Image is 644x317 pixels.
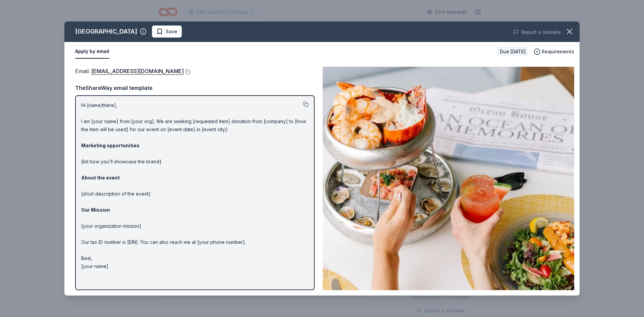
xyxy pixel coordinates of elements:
img: Image for Ocean House [323,67,574,290]
strong: About the event [81,175,120,180]
strong: Our Mission [81,207,110,213]
div: Due [DATE] [497,47,528,56]
span: Save [166,28,177,36]
strong: Marketing opportunities [81,143,140,148]
span: Email : [75,68,184,74]
button: Report a mistake [513,28,561,36]
span: Requirements [542,48,574,56]
button: Requirements [534,48,574,56]
div: [GEOGRAPHIC_DATA] [75,26,137,37]
p: Hi [name/there], I am [your name] from [your org]. We are seeking [requested item] donation from ... [81,101,309,270]
div: TheShareWay email template [75,84,315,92]
button: Apply by email [75,45,109,59]
button: Save [152,25,182,38]
a: [EMAIL_ADDRESS][DOMAIN_NAME] [91,67,184,75]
